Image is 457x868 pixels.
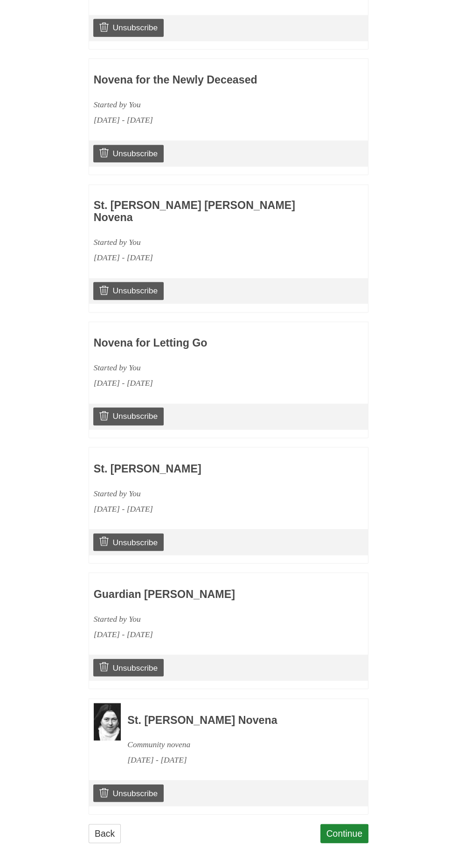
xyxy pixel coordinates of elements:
[94,588,309,600] h3: Guardian [PERSON_NAME]
[94,486,309,501] div: Started by You
[94,112,309,128] div: [DATE] - [DATE]
[93,533,164,551] a: Unsubscribe
[94,501,309,516] div: [DATE] - [DATE]
[93,19,164,36] a: Unsubscribe
[94,360,309,375] div: Started by You
[127,752,343,767] div: [DATE] - [DATE]
[94,200,309,223] h3: St. [PERSON_NAME] [PERSON_NAME] Novena
[94,74,309,86] h3: Novena for the Newly Deceased
[93,407,164,425] a: Unsubscribe
[94,375,309,391] div: [DATE] - [DATE]
[94,235,309,250] div: Started by You
[94,611,309,626] div: Started by You
[94,626,309,642] div: [DATE] - [DATE]
[127,736,343,752] div: Community novena
[320,824,369,843] a: Continue
[93,145,164,162] a: Unsubscribe
[127,714,343,726] h3: St. [PERSON_NAME] Novena
[94,703,121,740] img: Novena image
[93,784,164,802] a: Unsubscribe
[94,463,309,475] h3: St. [PERSON_NAME]
[94,337,309,349] h3: Novena for Letting Go
[93,659,164,676] a: Unsubscribe
[94,97,309,112] div: Started by You
[89,824,121,843] a: Back
[94,250,309,265] div: [DATE] - [DATE]
[93,282,164,299] a: Unsubscribe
